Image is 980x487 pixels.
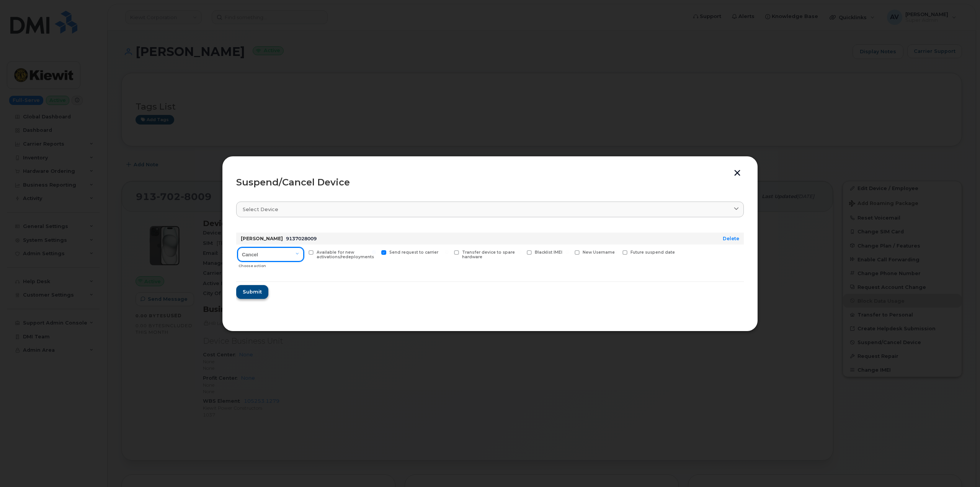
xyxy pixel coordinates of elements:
[243,288,262,295] span: Submit
[241,236,283,241] strong: [PERSON_NAME]
[723,236,739,241] a: Delete
[317,250,374,260] span: Available for new activations/redeployments
[462,250,515,260] span: Transfer device to spare hardware
[518,250,521,254] input: Blacklist IMEI
[238,260,304,269] div: Choose action
[299,250,303,254] input: Available for new activations/redeployments
[372,250,376,254] input: Send request to carrier
[445,250,449,254] input: Transfer device to spare hardware
[947,454,974,481] iframe: Messenger Launcher
[565,250,569,254] input: New Username
[236,285,268,299] button: Submit
[535,250,562,255] span: Blacklist IMEI
[613,250,617,254] input: Future suspend date
[389,250,438,255] span: Send request to carrier
[236,202,744,217] a: Select device
[286,236,317,241] span: 9137028009
[236,178,744,187] div: Suspend/Cancel Device
[243,206,278,213] span: Select device
[583,250,615,255] span: New Username
[630,250,675,255] span: Future suspend date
